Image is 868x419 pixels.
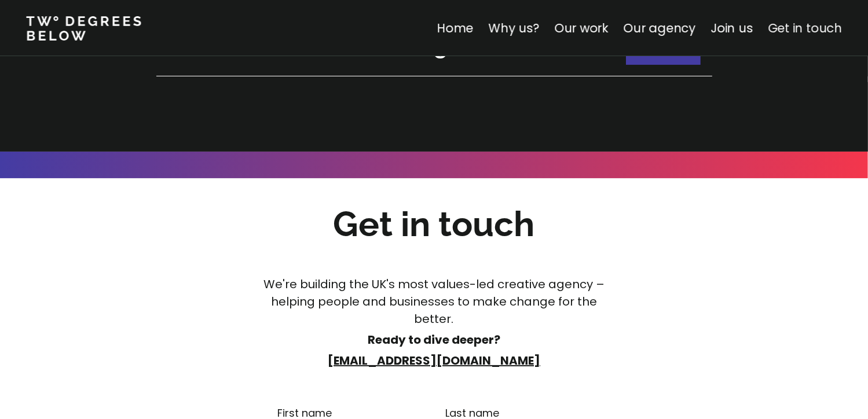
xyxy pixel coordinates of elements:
a: Home [437,20,473,36]
p: We're building the UK's most values-led creative agency – helping people and businesses to make c... [252,275,616,328]
a: [EMAIL_ADDRESS][DOMAIN_NAME] [328,352,540,369]
a: Get in touch [768,20,842,36]
h2: Get in touch [334,201,535,248]
a: Join us [710,20,753,36]
strong: Ready to dive deeper? [368,332,500,348]
a: Why us? [488,20,539,36]
a: Our work [554,20,608,36]
a: Our agency [623,20,695,36]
